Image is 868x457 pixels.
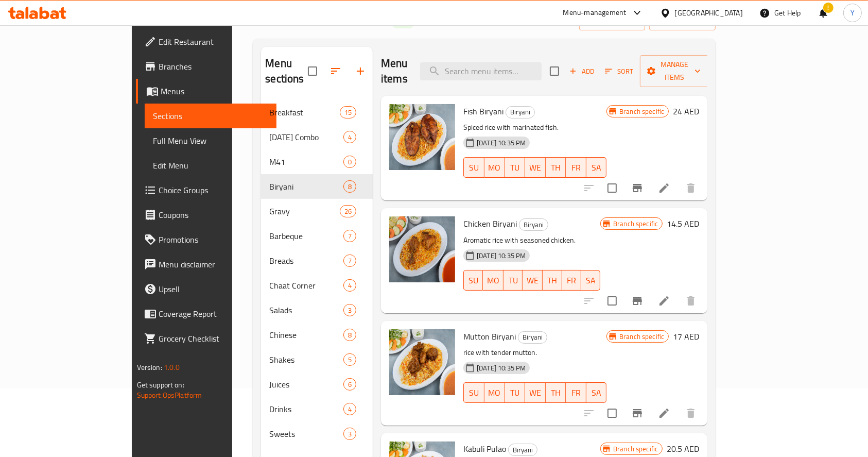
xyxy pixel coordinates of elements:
[566,382,586,403] button: FR
[609,219,662,229] span: Branch specific
[137,361,162,374] span: Version:
[344,256,356,266] span: 7
[389,104,455,170] img: Fish Biryani
[261,298,373,323] div: Salads3
[269,106,339,119] div: Breakfast
[586,157,607,178] button: SA
[136,29,277,54] a: Edit Restaurant
[509,160,522,175] span: TU
[489,160,501,175] span: MO
[269,205,339,217] div: Gravy
[136,202,277,227] a: Coupons
[667,442,699,456] h6: 20.5 AED
[581,270,600,291] button: SA
[269,230,343,242] span: Barbeque
[159,184,269,196] span: Choice Groups
[565,63,598,79] button: Add
[340,108,356,117] span: 15
[673,329,699,344] h6: 17 AED
[673,104,699,119] h6: 24 AED
[850,7,855,19] span: Y
[136,326,277,351] a: Grocery Checklist
[525,157,546,178] button: WE
[159,308,269,320] span: Coverage Report
[463,104,504,119] span: Fish Biryani
[570,160,582,175] span: FR
[136,79,277,104] a: Menus
[543,270,562,291] button: TH
[261,96,373,450] nav: Menu sections
[343,329,356,341] div: items
[601,177,623,199] span: Select to update
[566,273,577,288] span: FR
[625,401,650,426] button: Branch-specific-item
[518,331,547,343] span: Biryani
[261,347,373,372] div: Shakes5
[602,63,636,79] button: Sort
[343,403,356,415] div: items
[136,301,277,326] a: Coverage Report
[609,444,662,454] span: Branch specific
[137,388,202,402] a: Support.OpsPlatform
[159,332,269,345] span: Grocery Checklist
[591,385,603,400] span: SA
[269,304,343,316] span: Salads
[344,231,356,241] span: 7
[675,7,743,19] div: [GEOGRAPHIC_DATA]
[340,207,356,216] span: 26
[269,156,343,168] span: M41
[269,428,343,440] span: Sweets
[587,14,637,27] span: import
[145,153,277,178] a: Edit Menu
[261,421,373,446] div: Sweets3
[261,199,373,224] div: Gravy26
[487,273,499,288] span: MO
[145,128,277,153] a: Full Menu View
[679,289,703,313] button: delete
[519,218,548,231] div: Biryani
[566,157,586,178] button: FR
[601,290,623,312] span: Select to update
[489,385,501,400] span: MO
[463,441,506,456] span: Kabuli Pulao
[344,306,356,315] span: 3
[605,65,633,77] span: Sort
[269,329,343,341] span: Chinese
[344,182,356,192] span: 8
[269,131,343,143] span: [DATE] Combo
[601,402,623,424] span: Select to update
[343,156,356,168] div: items
[159,60,269,73] span: Branches
[269,353,343,366] div: Shakes
[504,270,523,291] button: TU
[658,407,670,419] a: Edit menu item
[463,382,484,403] button: SU
[159,233,269,246] span: Promotions
[463,216,517,231] span: Chicken Biryani
[302,60,323,82] span: Select all sections
[473,138,530,148] span: [DATE] 10:35 PM
[269,378,343,391] span: Juices
[505,382,526,403] button: TU
[679,401,703,426] button: delete
[389,329,455,395] img: Mutton Biryani
[136,178,277,202] a: Choice Groups
[153,110,269,122] span: Sections
[508,273,518,288] span: TU
[527,273,539,288] span: WE
[269,403,343,415] span: Drinks
[161,85,269,97] span: Menus
[473,363,530,373] span: [DATE] 10:35 PM
[483,270,504,291] button: MO
[343,353,356,366] div: items
[269,255,343,267] span: Breads
[344,157,356,167] span: 0
[344,380,356,390] span: 6
[323,59,348,83] span: Sort sections
[463,157,484,178] button: SU
[261,323,373,347] div: Chinese8
[343,428,356,440] div: items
